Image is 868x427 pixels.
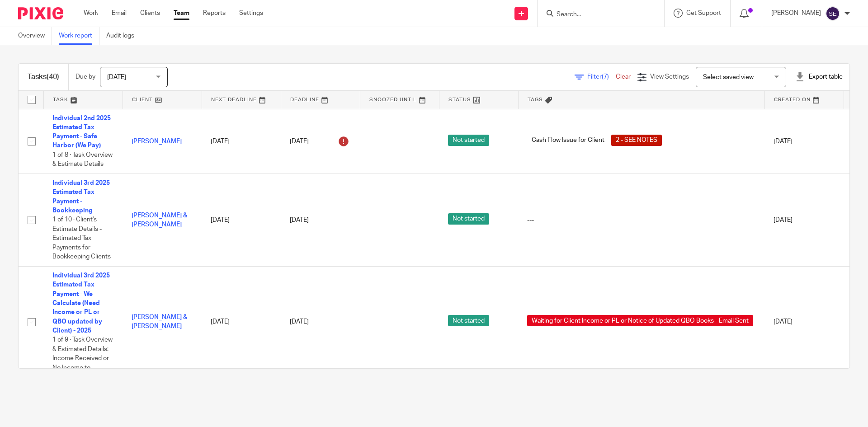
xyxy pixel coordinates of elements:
a: Individual 2nd 2025 Estimated Tax Payment - Safe Harbor (We Pay) [52,115,111,149]
span: Tags [528,97,543,102]
a: Work [84,9,98,18]
td: [DATE] [764,267,844,378]
a: Settings [239,9,263,18]
div: [DATE] [290,134,351,149]
td: [DATE] [764,174,844,266]
td: [DATE] [202,174,281,266]
span: 1 of 9 · Task Overview & Estimated Details: Income Received or No Income to... [52,337,113,371]
a: Email [112,9,127,18]
span: 1 of 10 · Client's Estimate Details - Estimated Tax Payments for Bookkeeping Clients [52,216,111,260]
span: Filter [587,74,616,80]
span: 1 of 8 · Task Overview & Estimate Details [52,152,113,168]
td: [DATE] [764,109,844,174]
p: [PERSON_NAME] [771,9,821,18]
a: [PERSON_NAME] & [PERSON_NAME] [132,212,187,228]
p: Due by [75,72,95,81]
span: Get Support [686,10,721,16]
span: Not started [448,315,489,326]
a: Overview [18,27,52,45]
div: [DATE] [290,216,351,225]
img: svg%3E [826,6,840,21]
a: [PERSON_NAME] & [PERSON_NAME] [132,314,187,329]
span: 2 - SEE NOTES [611,135,662,146]
a: [PERSON_NAME] [132,138,182,145]
span: View Settings [650,74,689,80]
td: [DATE] [202,267,281,378]
div: Export table [795,72,843,81]
span: Not started [448,135,489,146]
div: --- [527,216,755,225]
a: Work report [59,27,99,45]
img: Pixie [18,7,63,19]
a: Individual 3rd 2025 Estimated Tax Payment - Bookkeeping [52,180,110,214]
a: Individual 3rd 2025 Estimated Tax Payment - We Calculate (Need Income or PL or QBO updated by Cli... [52,272,110,334]
a: Audit logs [106,27,141,45]
a: Clients [140,9,160,18]
span: Select saved view [703,74,754,80]
span: Cash Flow Issue for Client [527,135,609,146]
a: Clear [616,74,631,80]
div: [DATE] [290,317,351,326]
span: Not started [448,213,489,225]
a: Team [174,9,189,18]
span: (7) [602,74,609,80]
span: (40) [47,73,59,80]
input: Search [556,11,637,19]
span: Waiting for Client Income or PL or Notice of Updated QBO Books - Email Sent [527,315,753,326]
a: Reports [203,9,226,18]
h1: Tasks [28,72,59,82]
span: [DATE] [107,74,126,80]
td: [DATE] [202,109,281,174]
